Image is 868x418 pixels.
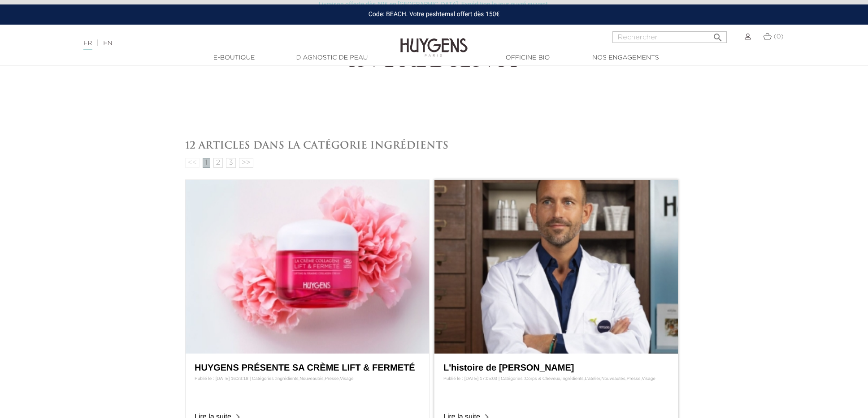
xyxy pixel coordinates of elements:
a: >> [239,158,253,168]
a: Presse [325,376,339,381]
span: (0) [774,34,784,40]
i:  [712,30,723,40]
a: EN [103,40,112,47]
a: HUYGENS PRÉSENTE SA CRÈME LIFT & FERMETÉ [195,363,415,373]
a: Nouveautés [299,376,323,381]
span: Publié le : [DATE] 17:05:03 | Catégories : , , , , , [443,376,655,381]
a: Officine Bio [483,53,573,63]
span: 12 articles dans la catégorie Ingrédients [185,139,448,151]
a: E-Boutique [189,53,279,63]
a: FR [83,40,92,50]
input: Rechercher [612,31,727,43]
span: 1 [203,158,210,168]
img: HUYGENS PRÉSENTE SA CRÈME LIFT & FERMETÉ [186,180,429,354]
a: Corps & Cheveux [525,376,560,381]
a: L'histoire de [PERSON_NAME] [443,363,574,373]
a: Ingrédients [276,376,298,381]
div: | [79,38,355,49]
a: L'atelier [585,376,600,381]
img: L'histoire de Huygens [434,180,678,354]
a: Visage [642,376,655,381]
a: 2 [213,158,223,168]
span: << [185,158,200,168]
img: Huygens [400,24,468,58]
span: Publié le : [DATE] 16:23:18 | Catégories : , , , [195,376,354,381]
a: Nouveautés [601,376,625,381]
a: 3 [226,158,236,168]
button:  [710,29,726,41]
a: Nos engagements [581,53,670,63]
a: Diagnostic de peau [287,53,377,63]
a: Ingrédients [561,376,583,381]
a: Presse [626,376,640,381]
a: Visage [340,376,353,381]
